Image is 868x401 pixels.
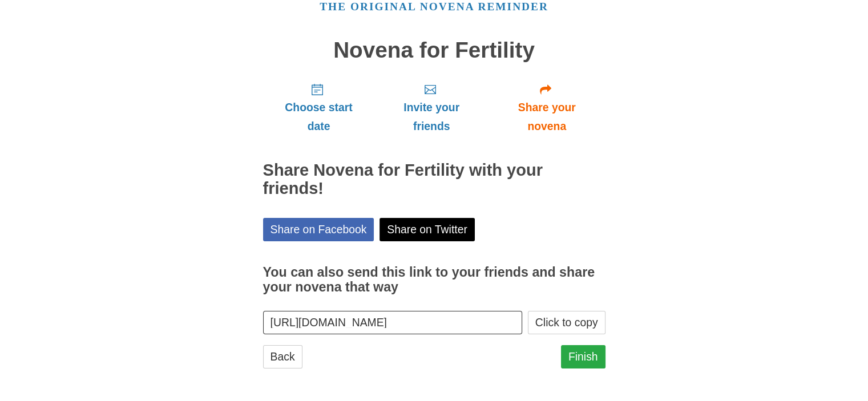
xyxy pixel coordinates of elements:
[263,161,605,198] h2: Share Novena for Fertility with your friends!
[500,98,594,136] span: Share your novena
[263,218,374,241] a: Share on Facebook
[263,38,605,63] h1: Novena for Fertility
[528,311,605,334] button: Click to copy
[561,345,605,368] a: Finish
[380,218,475,241] a: Share on Twitter
[263,265,605,294] h3: You can also send this link to your friends and share your novena that way
[488,74,605,141] a: Share your novena
[263,74,375,141] a: Choose start date
[320,1,548,13] a: The original novena reminder
[374,74,488,141] a: Invite your friends
[386,98,477,136] span: Invite your friends
[274,98,364,136] span: Choose start date
[263,345,302,368] a: Back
